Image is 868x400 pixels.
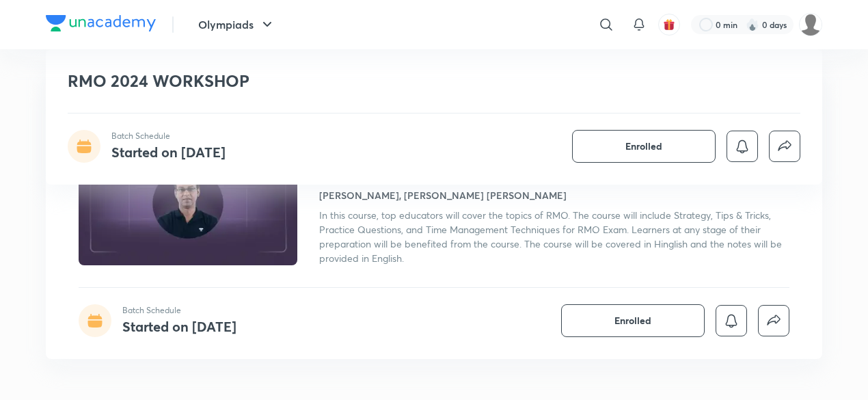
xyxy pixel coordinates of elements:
img: Adrinil Sain [799,13,822,36]
h1: RMO 2024 WORKSHOP [68,71,603,91]
button: Enrolled [561,304,705,337]
span: In this course, top educators will cover the topics of RMO. The course will include Strategy, Tip... [319,209,782,265]
img: streak [746,18,759,31]
h4: [PERSON_NAME], [PERSON_NAME] [PERSON_NAME] [319,188,567,202]
img: Company Logo [46,15,156,31]
span: Enrolled [614,314,651,328]
h4: Started on [DATE] [111,143,226,161]
h4: Started on [DATE] [122,317,236,336]
p: Batch Schedule [111,130,226,142]
img: avatar [663,18,675,31]
button: Enrolled [572,130,716,163]
span: Enrolled [625,139,662,153]
button: avatar [658,14,680,36]
p: Batch Schedule [122,304,236,317]
a: Company Logo [46,15,156,35]
button: Olympiads [190,11,284,38]
img: Thumbnail [77,141,299,267]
